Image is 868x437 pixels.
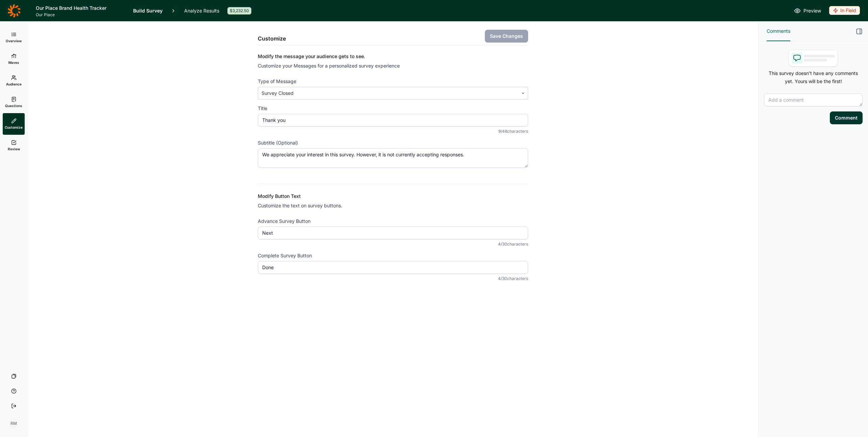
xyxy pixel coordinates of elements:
label: Type of Message [258,78,528,85]
div: 4 / 30 characters [498,241,528,247]
a: Preview [794,7,821,15]
div: 4 / 30 characters [498,276,528,281]
span: Our Place [36,12,125,18]
span: Customize [5,125,23,130]
label: Complete Survey Button [258,252,528,259]
span: Questions [5,103,22,108]
span: Waves [8,60,19,65]
label: Advance Survey Button [258,218,528,225]
span: Review [8,147,20,151]
span: Overview [6,38,22,43]
button: Comment [830,111,863,124]
p: Customize the text on survey buttons. [258,202,528,210]
div: $3,232.50 [227,7,251,15]
h2: Customize [258,34,286,43]
label: Subtitle (Optional) [258,139,528,146]
a: Overview [3,27,25,48]
div: In Field [829,6,860,15]
button: In Field [829,6,860,16]
button: Save Changes [485,30,528,43]
p: This survey doesn't have any comments yet. Yours will be the first! [764,69,863,85]
a: Waves [3,48,25,70]
a: Customize [3,113,25,135]
span: Audience [6,82,22,86]
button: Comments [767,22,790,41]
span: Comments [767,27,790,35]
a: Audience [3,70,25,92]
span: Modify the message your audience gets to see. [258,53,365,59]
h1: Our Place Brand Health Tracker [36,4,125,12]
label: Title [258,105,528,112]
p: Customize your Messages for a personalized survey experience [258,62,528,70]
div: 9 / 48 characters [498,129,528,134]
div: RM [8,418,19,429]
span: Preview [803,7,821,15]
textarea: We appreciate your interest in this survey. However, it is not currently accepting responses. [258,148,528,168]
a: Review [3,135,25,156]
span: Modify Button Text [258,193,301,199]
a: Questions [3,92,25,113]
